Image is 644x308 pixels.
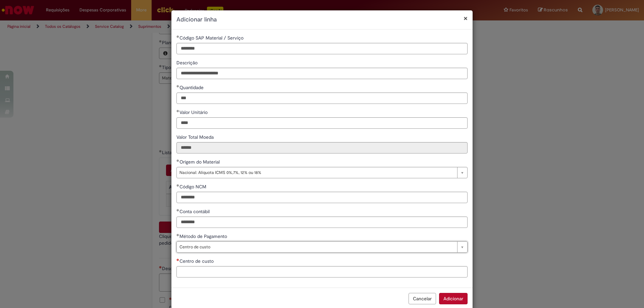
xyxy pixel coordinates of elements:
[176,192,468,203] input: Código NCM
[176,110,179,112] span: Obrigatório Preenchido
[176,266,468,278] input: Centro de custo
[176,15,468,24] h2: Adicionar linha
[179,233,228,239] span: Método de Pagamento
[176,217,468,228] input: Conta contábil
[176,43,468,54] input: Código SAP Material / Serviço
[176,159,179,162] span: Obrigatório Preenchido
[179,208,211,214] span: Conta contábil
[176,184,179,187] span: Obrigatório Preenchido
[179,159,221,165] span: Origem do Material
[179,258,215,264] span: Centro de custo
[176,134,215,140] span: Somente leitura - Valor Total Moeda
[179,242,454,252] span: Centro de custo
[179,84,205,90] span: Quantidade
[176,258,179,261] span: Necessários
[176,35,179,38] span: Obrigatório Preenchido
[176,68,468,79] input: Descrição
[176,209,179,211] span: Obrigatório Preenchido
[176,60,199,66] span: Descrição
[179,35,245,41] span: Código SAP Material / Serviço
[176,142,468,153] input: Valor Total Moeda
[176,85,179,87] span: Obrigatório Preenchido
[464,15,468,22] button: Fechar modal
[179,167,454,178] span: Nacional: Alíquota ICMS 0%,7%, 12% ou 18%
[176,117,468,129] input: Valor Unitário
[176,93,468,104] input: Quantidade
[409,293,436,304] button: Cancelar
[176,234,179,236] span: Obrigatório Preenchido
[179,109,209,115] span: Valor Unitário
[439,293,468,304] button: Adicionar
[179,184,208,190] span: Código NCM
